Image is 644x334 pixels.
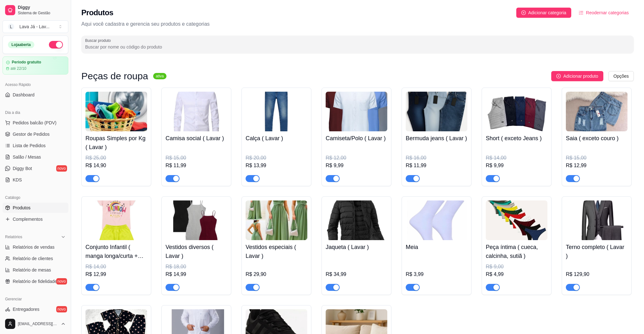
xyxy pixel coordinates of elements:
button: Opções [608,71,634,81]
div: Loja aberta [8,41,34,48]
a: KDS [3,175,68,185]
div: Catálogo [3,193,68,203]
a: Entregadoresnovo [3,304,68,314]
div: R$ 20,00 [246,154,307,162]
a: Lista de Pedidos [3,141,68,151]
button: Reodernar categorias [574,8,634,18]
div: R$ 3,99 [406,271,467,278]
div: R$ 12,99 [85,271,147,278]
div: R$ 13,99 [246,162,307,169]
img: product-image [85,200,147,240]
button: Adicionar categoria [516,8,572,18]
span: KDS [13,177,22,183]
label: Buscar produto [85,38,113,43]
img: product-image [406,200,467,240]
img: product-image [166,92,227,131]
h4: Peça íntima ( cueca, calcinha, sutiã ) [486,243,547,260]
h4: Saia ( exceto couro ) [566,134,627,143]
button: [EMAIL_ADDRESS][DOMAIN_NAME] [3,316,68,331]
img: product-image [486,92,547,131]
h2: Produtos [81,8,113,18]
h4: Vestidos especiais ( Lavar ) [246,243,307,260]
a: Relatório de fidelidadenovo [3,276,68,286]
div: R$ 14,99 [166,271,227,278]
h4: Camiseta/Polo ( Lavar ) [326,134,387,143]
article: até 22/10 [10,66,26,71]
a: Gestor de Pedidos [3,129,68,139]
span: plus-circle [521,10,526,15]
span: Entregadores [13,306,39,312]
img: product-image [166,200,227,240]
h4: Meia [406,243,467,252]
div: R$ 25,00 [85,154,147,162]
span: Diggy [18,5,66,10]
img: product-image [406,92,467,131]
span: Lista de Pedidos [13,142,46,149]
input: Buscar produto [85,44,630,50]
span: Relatórios de vendas [13,244,55,250]
span: Relatório de fidelidade [13,278,57,285]
h4: Roupas Simples por Kg ( Lavar ) [85,134,147,152]
span: Relatórios [5,234,22,239]
img: product-image [566,92,627,131]
h3: Peças de roupa [81,72,148,80]
button: Select a team [3,20,68,33]
div: R$ 11,99 [166,162,227,169]
div: R$ 14,00 [486,154,547,162]
span: ordered-list [579,10,583,15]
img: product-image [85,92,147,131]
div: Lava Já - Lav ... [19,23,50,30]
div: R$ 9,99 [326,162,387,169]
div: R$ 18,00 [166,263,227,271]
a: Produtos [3,203,68,213]
div: R$ 11,99 [406,162,467,169]
a: Período gratuitoaté 22/10 [3,56,68,75]
span: Complementos [13,216,43,222]
h4: Vestidos diversos ( Lavar ) [166,243,227,260]
a: Relatório de clientes [3,253,68,264]
div: Dia a dia [3,108,68,118]
h4: Calça ( Lavar ) [246,134,307,143]
span: Relatório de mesas [13,267,51,273]
span: Relatório de clientes [13,255,53,262]
h4: Short ( exceto Jeans ) [486,134,547,143]
a: Dashboard [3,90,68,100]
h4: Jaqueta ( Lavar ) [326,243,387,252]
span: L [8,23,14,30]
span: Adicionar categoria [528,9,566,16]
span: Gestor de Pedidos [13,131,50,137]
h4: Camisa social ( Lavar ) [166,134,227,143]
a: Relatório de mesas [3,265,68,275]
div: R$ 14,00 [85,263,147,271]
article: Período gratuito [12,60,41,65]
div: R$ 15,00 [166,154,227,162]
span: Salão / Mesas [13,154,41,160]
span: Sistema de Gestão [18,10,66,16]
span: plus-circle [556,74,561,78]
span: Diggy Bot [13,165,32,172]
div: R$ 29,90 [246,271,307,278]
span: Reodernar categorias [586,9,629,16]
span: Adicionar produto [563,73,598,80]
img: product-image [486,200,547,240]
a: Relatórios de vendas [3,242,68,252]
button: Alterar Status [49,41,63,49]
h4: Terno completo ( Lavar ) [566,243,627,260]
button: Pedidos balcão (PDV) [3,118,68,128]
img: product-image [326,200,387,240]
span: Opções [613,73,629,80]
button: Adicionar produto [551,71,603,81]
a: DiggySistema de Gestão [3,3,68,18]
div: R$ 9,99 [486,162,547,169]
a: Salão / Mesas [3,152,68,162]
img: product-image [246,92,307,131]
p: Aqui você cadastra e gerencia seu produtos e categorias [81,20,634,28]
img: product-image [566,200,627,240]
div: R$ 12,99 [566,162,627,169]
div: R$ 34,99 [326,271,387,278]
a: Diggy Botnovo [3,163,68,174]
div: R$ 14,90 [85,162,147,169]
div: R$ 4,99 [486,271,547,278]
span: Dashboard [13,92,35,98]
span: [EMAIL_ADDRESS][DOMAIN_NAME] [18,321,58,326]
